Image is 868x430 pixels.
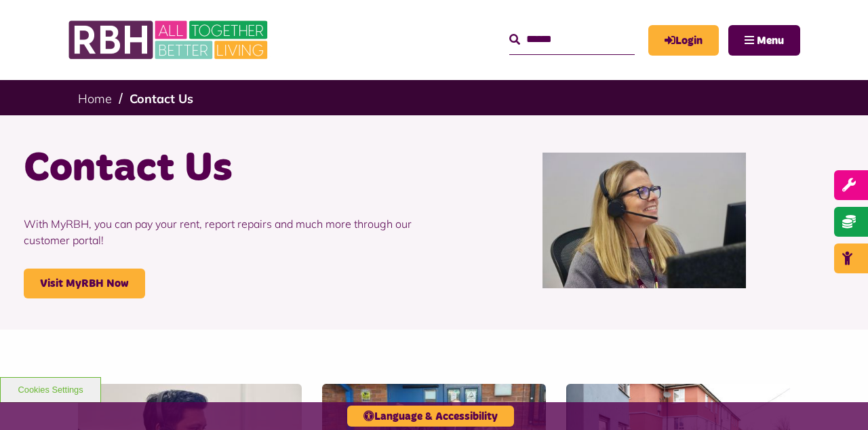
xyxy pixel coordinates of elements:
span: Menu [757,35,784,46]
p: With MyRBH, you can pay your rent, report repairs and much more through our customer portal! [24,195,424,269]
button: Language & Accessibility [347,406,514,427]
h1: Contact Us [24,142,424,195]
iframe: Netcall Web Assistant for live chat [807,369,868,430]
button: Navigation [728,25,800,56]
a: Contact Us [130,91,193,106]
a: Visit MyRBH Now [24,269,145,298]
img: Contact Centre February 2024 (1) [542,153,746,288]
a: MyRBH [648,25,719,56]
img: RBH [68,14,271,66]
a: Home [78,91,112,106]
